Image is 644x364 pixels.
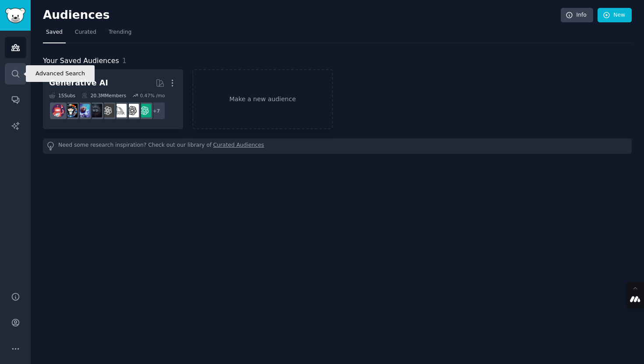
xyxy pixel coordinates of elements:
div: Need some research inspiration? Check out our library of [43,138,632,154]
img: dalle2 [52,104,65,117]
img: StableDiffusion [76,104,90,117]
img: aiArt [64,104,78,117]
div: + 7 [147,102,166,120]
a: Curated Audiences [213,141,264,151]
span: Your Saved Audiences [43,56,119,67]
h2: Audiences [43,8,561,22]
div: 0.47 % /mo [140,92,165,99]
a: Trending [106,25,134,43]
span: Trending [109,28,131,36]
img: OpenAI [125,104,139,117]
a: Curated [72,25,99,43]
div: 15 Sub s [49,92,75,99]
a: New [598,8,632,23]
span: 1 [122,57,127,65]
img: midjourney [113,104,127,117]
a: Info [561,8,593,23]
span: Saved [46,28,63,36]
img: GummySearch logo [5,8,25,23]
span: Curated [75,28,96,36]
img: weirddalle [88,104,102,117]
a: Generative AI15Subs20.3MMembers0.47% /mo+7ChatGPTOpenAImidjourneyGPT3weirddalleStableDiffusionaiA... [43,69,183,129]
a: Saved [43,25,66,43]
div: Generative AI [49,78,108,88]
a: Make a new audience [192,69,333,129]
div: 20.3M Members [81,92,126,99]
img: ChatGPT [138,104,151,117]
img: GPT3 [101,104,114,117]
